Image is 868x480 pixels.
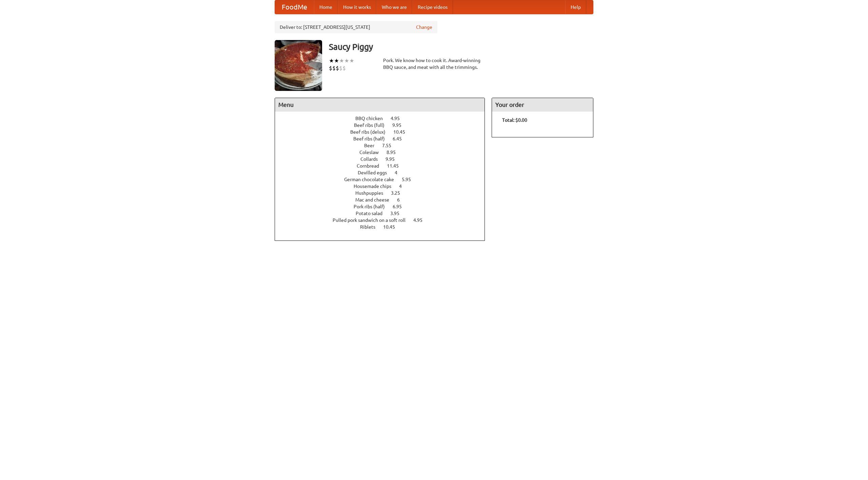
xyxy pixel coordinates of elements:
a: Beef ribs (half) 6.45 [353,136,414,141]
h4: Menu [275,98,485,112]
div: Pork. We know how to cook it. Award-winning BBQ sauce, and meat with all the trimmings. [383,57,485,71]
a: Coleslaw 8.95 [359,150,408,155]
span: 9.95 [386,156,401,162]
a: Change [416,24,432,31]
a: Pulled pork sandwich on a soft roll 4.95 [333,217,435,223]
span: Beef ribs (full) [354,122,391,128]
span: 10.45 [393,129,412,135]
span: 11.45 [387,163,406,169]
span: Beef ribs (delux) [350,129,392,135]
span: 3.25 [391,190,407,196]
img: angular.jpg [275,40,322,91]
a: FoodMe [275,0,314,14]
span: 6.45 [393,136,409,141]
span: BBQ chicken [355,116,390,121]
li: $ [339,64,342,72]
a: Housemade chips 4 [354,184,414,189]
span: 4 [399,184,409,189]
li: $ [329,64,332,72]
span: 6 [397,197,407,203]
span: 8.95 [387,150,402,155]
b: Total: $0.00 [502,117,527,123]
span: Pork ribs (half) [354,204,392,209]
li: $ [332,64,336,72]
a: German chocolate cake 5.95 [344,177,423,182]
li: ★ [349,57,354,64]
span: 3.95 [390,211,406,216]
li: ★ [339,57,344,64]
a: How it works [338,0,376,14]
li: ★ [344,57,349,64]
li: ★ [334,57,339,64]
span: Beef ribs (half) [353,136,392,141]
span: 5.95 [402,177,418,182]
a: BBQ chicken 4.95 [355,116,412,121]
a: Help [565,0,586,14]
span: Housemade chips [354,184,398,189]
a: Collards 9.95 [360,156,407,162]
span: Beer [364,143,381,148]
span: Cornbread [357,163,386,169]
span: 9.95 [392,122,408,128]
a: Riblets 10.45 [360,224,408,230]
a: Recipe videos [412,0,453,14]
span: Mac and cheese [355,197,396,203]
span: Collards [360,156,384,162]
span: Hushpuppies [355,190,390,196]
span: 4.95 [391,116,407,121]
span: Coleslaw [359,150,386,155]
div: Deliver to: [STREET_ADDRESS][US_STATE] [275,21,437,33]
a: Beer 7.55 [364,143,404,148]
a: Pork ribs (half) 6.95 [354,204,414,209]
span: Devilled eggs [358,170,394,175]
span: 7.55 [382,143,398,148]
span: 4 [395,170,404,175]
span: Pulled pork sandwich on a soft roll [333,217,412,223]
li: ★ [329,57,334,64]
span: Potato salad [356,211,389,216]
a: Home [314,0,338,14]
a: Who we are [376,0,412,14]
a: Hushpuppies 3.25 [355,190,413,196]
a: Mac and cheese 6 [355,197,412,203]
li: $ [342,64,346,72]
a: Beef ribs (full) 9.95 [354,122,414,128]
a: Devilled eggs 4 [358,170,410,175]
span: 10.45 [383,224,402,230]
span: 6.95 [393,204,409,209]
h3: Saucy Piggy [329,40,593,54]
span: 4.95 [413,217,429,223]
li: $ [336,64,339,72]
a: Beef ribs (delux) 10.45 [350,129,418,135]
a: Cornbread 11.45 [357,163,411,169]
span: Riblets [360,224,382,230]
h4: Your order [492,98,593,112]
a: Potato salad 3.95 [356,211,412,216]
span: German chocolate cake [344,177,401,182]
